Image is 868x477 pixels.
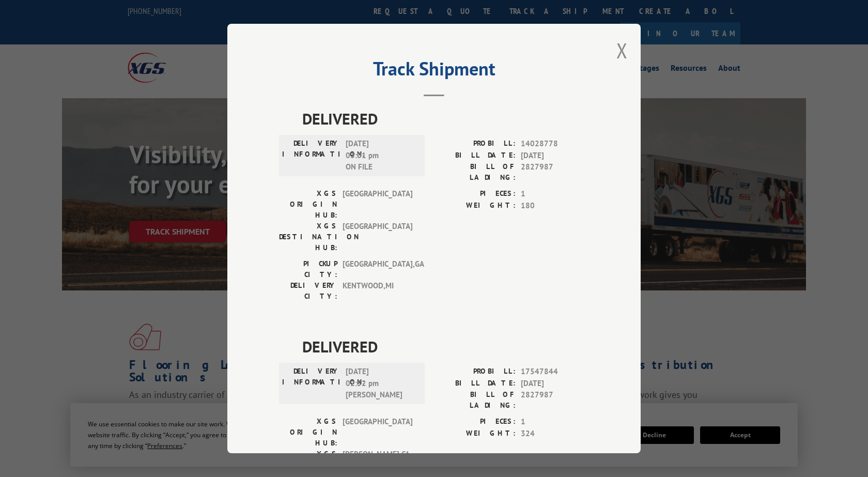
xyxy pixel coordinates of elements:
span: [GEOGRAPHIC_DATA] [343,221,412,253]
span: DELIVERED [302,107,589,130]
span: 1 [521,416,589,428]
span: 180 [521,200,589,212]
label: XGS ORIGIN HUB: [279,416,337,449]
label: DELIVERY CITY: [279,280,337,302]
label: PIECES: [434,188,516,200]
span: [GEOGRAPHIC_DATA] [343,188,412,221]
label: WEIGHT: [434,428,516,440]
label: WEIGHT: [434,200,516,212]
span: DELIVERED [302,335,589,358]
label: XGS DESTINATION HUB: [279,221,337,253]
span: [DATE] [521,378,589,390]
span: 14028778 [521,138,589,150]
h2: Track Shipment [279,61,589,81]
label: PICKUP CITY: [279,258,337,280]
label: PROBILL: [434,138,516,150]
label: BILL DATE: [434,150,516,162]
label: BILL OF LADING: [434,389,516,411]
label: BILL OF LADING: [434,161,516,183]
label: PROBILL: [434,366,516,378]
span: 17547844 [521,366,589,378]
label: DELIVERY INFORMATION: [282,138,340,173]
label: DELIVERY INFORMATION: [282,366,340,401]
button: Close modal [616,37,628,64]
span: 324 [521,428,589,440]
span: [DATE] 03:01 pm ON FILE [346,138,415,173]
label: PIECES: [434,416,516,428]
span: [GEOGRAPHIC_DATA] [343,416,412,449]
label: BILL DATE: [434,378,516,390]
span: 2827987 [521,161,589,183]
span: 1 [521,188,589,200]
span: 2827987 [521,389,589,411]
label: XGS ORIGIN HUB: [279,188,337,221]
span: [DATE] [521,150,589,162]
span: [GEOGRAPHIC_DATA] , GA [343,258,412,280]
span: [DATE] 02:52 pm [PERSON_NAME] [346,366,415,401]
span: KENTWOOD , MI [343,280,412,302]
